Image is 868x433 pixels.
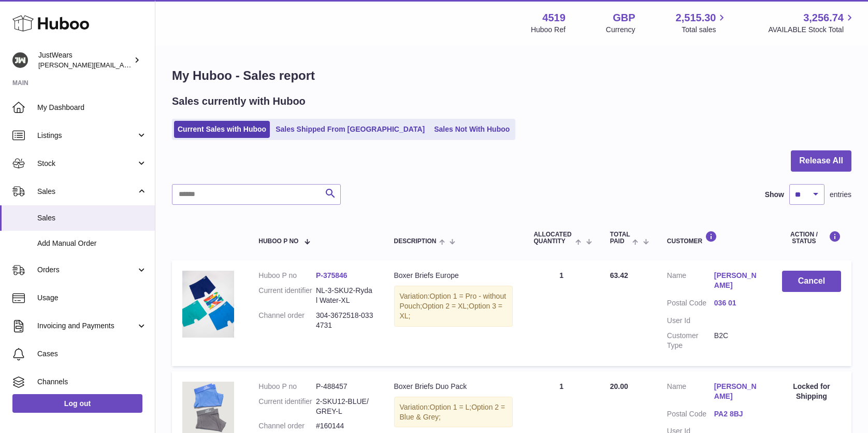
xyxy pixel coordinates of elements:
div: Boxer Briefs Europe [394,271,513,281]
label: Show [765,190,784,200]
span: ALLOCATED Quantity [533,231,573,245]
dt: Huboo P no [258,271,316,281]
dt: Postal Code [667,298,714,311]
dd: P-488457 [316,382,373,392]
dd: 2-SKU12-BLUE/GREY-L [316,397,373,416]
dt: User Id [667,316,714,326]
strong: GBP [613,11,635,25]
div: Currency [606,25,635,35]
dd: 304-3672518-0334731 [316,311,373,330]
span: Orders [37,265,136,275]
span: Invoicing and Payments [37,321,136,331]
a: PA2 8BJ [714,409,761,419]
dt: Postal Code [667,409,714,422]
span: Huboo P no [258,238,298,245]
dt: Current identifier [258,397,316,416]
dd: B2C [714,331,761,351]
span: Sales [37,187,136,197]
div: Customer [667,231,761,245]
span: Stock [37,159,136,169]
span: 2,515.30 [676,11,716,25]
img: josh@just-wears.com [12,52,28,68]
div: Huboo Ref [531,25,566,35]
dt: Current identifier [258,286,316,305]
div: Variation: [394,286,513,327]
h1: My Huboo - Sales report [172,67,851,84]
dt: Name [667,382,714,404]
span: Add Manual Order [37,239,147,248]
span: Option 1 = Pro - without Pouch; [400,292,507,310]
span: Sales [37,213,147,223]
span: Description [394,238,437,245]
span: 20.00 [610,382,628,390]
span: Cases [37,349,147,359]
a: Sales Not With Huboo [430,121,513,138]
span: Channels [37,377,147,387]
a: [PERSON_NAME] [714,382,761,401]
div: Variation: [394,397,513,428]
a: 3,256.74 AVAILABLE Stock Total [768,11,856,35]
div: Boxer Briefs Duo Pack [394,382,513,392]
a: Log out [12,394,142,413]
span: Option 2 = XL; [422,302,469,310]
a: Current Sales with Huboo [174,121,270,138]
dd: #160144 [316,421,373,431]
span: Total paid [610,231,630,245]
div: Action / Status [782,231,841,245]
dt: Name [667,271,714,293]
strong: 4519 [542,11,566,25]
span: 3,256.74 [803,11,844,25]
a: 036 01 [714,298,761,308]
dt: Customer Type [667,331,714,351]
span: Listings [37,131,136,141]
a: Sales Shipped From [GEOGRAPHIC_DATA] [272,121,428,138]
img: 45191716391684.jpg [182,271,234,338]
a: 2,515.30 Total sales [676,11,728,35]
span: My Dashboard [37,103,147,113]
span: 63.42 [610,271,628,280]
a: [PERSON_NAME] [714,271,761,290]
dt: Channel order [258,311,316,330]
span: Option 1 = L; [430,403,472,411]
dt: Huboo P no [258,382,316,392]
span: [PERSON_NAME][EMAIL_ADDRESS][DOMAIN_NAME] [38,61,208,69]
button: Release All [791,150,851,172]
div: JustWears [38,50,132,70]
button: Cancel [782,271,841,292]
dd: NL-3-SKU2-Rydal Water-XL [316,286,373,305]
span: Option 2 = Blue & Grey; [400,403,505,421]
span: entries [830,190,851,200]
h2: Sales currently with Huboo [172,94,306,108]
div: Locked for Shipping [782,382,841,401]
dt: Channel order [258,421,316,431]
a: P-375846 [316,271,348,280]
td: 1 [523,260,599,366]
span: Usage [37,293,147,303]
span: AVAILABLE Stock Total [768,25,856,35]
span: Total sales [682,25,728,35]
